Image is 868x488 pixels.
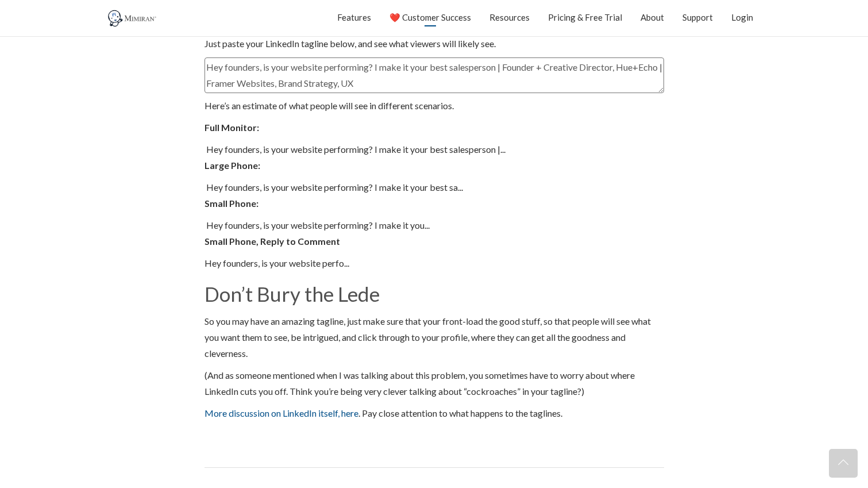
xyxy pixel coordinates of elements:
[489,3,530,32] a: Resources
[205,283,664,305] h2: Don’t Bury the Lede
[337,3,371,32] a: Features
[682,3,713,32] a: Support
[205,198,259,209] strong: Small Phone:
[205,313,664,362] p: So you may have an amazing tagline, just make sure that your front-load the good stuff, so that p...
[641,3,664,32] a: About
[731,3,753,32] a: Login
[206,182,463,193] span: Hey founders, is your website performing? I make it your best sa...
[205,408,358,418] a: More discussion on LinkedIn itself, here
[205,367,664,399] p: (And as someone mentioned when I was talking about this problem, you sometimes have to worry abou...
[205,36,664,52] p: Just paste your LinkedIn tagline below, and see what viewers will likely see.
[205,98,664,114] p: Here’s an estimate of what people will see in different scenarios.
[205,236,340,247] strong: Small Phone, Reply to Comment
[548,3,622,32] a: Pricing & Free Trial
[206,144,506,155] span: Hey founders, is your website performing? I make it your best salesperson |...
[205,122,259,133] strong: Full Monitor:
[389,3,471,32] a: ❤️ Customer Success
[206,220,430,230] span: Hey founders, is your website performing? I make it you...
[205,160,260,171] strong: Large Phone:
[107,10,159,27] img: Mimiran CRM
[205,405,664,421] p: . Pay close attention to what happens to the taglines.
[205,258,349,268] span: Hey founders, is your website perfo...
